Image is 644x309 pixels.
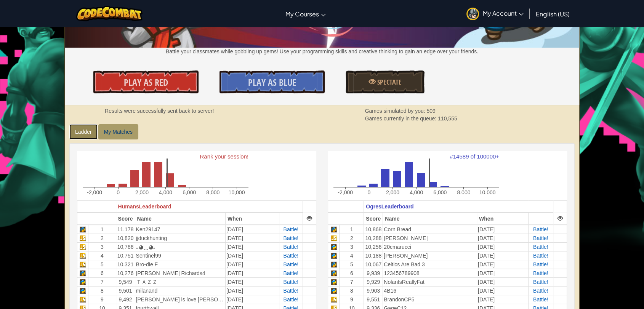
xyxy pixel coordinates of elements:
[533,296,548,303] span: Battle!
[283,296,298,303] a: Battle!
[248,76,296,88] span: Play As Blue
[77,251,88,260] td: Javascript
[116,243,135,251] td: 10,786
[383,225,477,234] td: Corn Bread
[283,270,298,276] span: Battle!
[118,203,139,210] span: Humans
[225,251,279,260] td: [DATE]
[364,234,383,243] td: 10,288
[225,213,279,225] th: When
[88,260,116,269] td: 5
[366,203,381,210] span: Ogres
[438,115,457,122] span: 110,555
[116,234,135,243] td: 10,820
[386,189,399,195] text: 2,000
[533,261,548,267] a: Battle!
[383,260,477,269] td: Celtics Are Bad 3
[77,225,88,234] td: Python
[116,251,135,260] td: 10,751
[116,269,135,278] td: 10,276
[450,153,499,160] text: #14589 of 100000+
[533,279,548,285] a: Battle!
[410,189,423,195] text: 4,000
[338,189,353,195] text: -2,000
[383,278,477,287] td: NolanIsReallyFat
[200,153,248,160] text: Rank your session!
[77,287,88,295] td: Python
[340,243,364,251] td: 3
[88,278,116,287] td: 7
[88,269,116,278] td: 6
[477,278,528,287] td: [DATE]
[477,260,528,269] td: [DATE]
[139,203,171,210] span: Leaderboard
[77,278,88,287] td: Python
[283,253,298,259] a: Battle!
[533,270,548,276] a: Battle!
[364,213,383,225] th: Score
[225,295,279,304] td: [DATE]
[65,48,579,55] p: Battle your classmates while gobbling up gems! Use your programming skills and creative thinking ...
[116,213,135,225] th: Score
[116,260,135,269] td: 10,321
[98,124,138,139] a: My Matches
[283,288,298,294] a: Battle!
[383,269,477,278] td: 123456789908
[283,235,298,241] a: Battle!
[328,278,340,287] td: Python
[135,287,225,295] td: milanand
[206,189,219,195] text: 8,000
[483,9,524,17] span: My Account
[466,8,479,20] img: avatar
[116,225,135,234] td: 11,178
[283,226,298,232] a: Battle!
[340,234,364,243] td: 2
[383,295,477,304] td: BrandonCP5
[477,287,528,295] td: [DATE]
[533,244,548,250] a: Battle!
[88,287,116,295] td: 8
[383,251,477,260] td: [PERSON_NAME]
[328,260,340,269] td: Python
[364,295,383,304] td: 9,551
[285,10,319,18] span: My Courses
[533,226,548,232] a: Battle!
[340,278,364,287] td: 7
[328,287,340,295] td: Python
[533,235,548,241] span: Battle!
[135,225,225,234] td: Ken29147
[225,225,279,234] td: [DATE]
[477,225,528,234] td: [DATE]
[479,189,496,195] text: 10,000
[225,243,279,251] td: [DATE]
[340,225,364,234] td: 1
[88,243,116,251] td: 3
[124,76,168,88] span: Play As Red
[225,287,279,295] td: [DATE]
[477,269,528,278] td: [DATE]
[328,243,340,251] td: Python
[383,234,477,243] td: [PERSON_NAME]
[364,278,383,287] td: 9,929
[135,213,225,225] th: Name
[364,269,383,278] td: 9,939
[365,115,438,122] span: Games currently in the queue:
[283,244,298,250] a: Battle!
[328,251,340,260] td: Python
[340,251,364,260] td: 4
[229,189,245,195] text: 10,000
[376,77,402,87] span: Spectate
[77,243,88,251] td: Javascript
[117,189,120,195] text: 0
[77,295,88,304] td: Javascript
[135,234,225,243] td: jjduckhunting
[383,213,477,225] th: Name
[340,295,364,304] td: 9
[364,251,383,260] td: 10,188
